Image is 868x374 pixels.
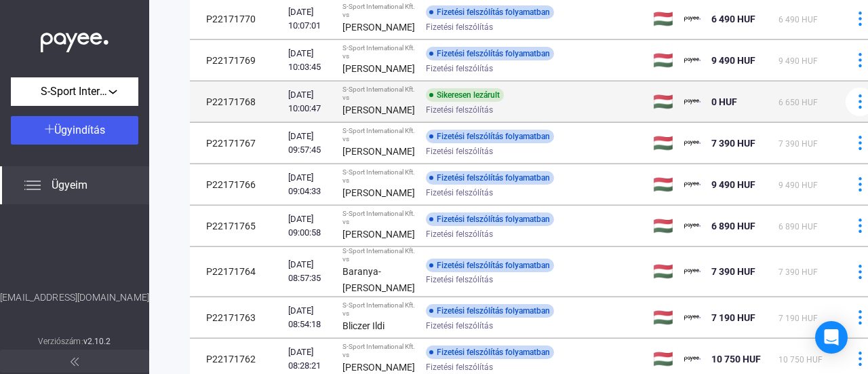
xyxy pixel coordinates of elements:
span: 7 390 HUF [711,266,755,277]
span: 6 490 HUF [711,14,755,24]
div: Fizetési felszólítás folyamatban [426,212,554,226]
img: more-blue [853,265,867,279]
span: 7 190 HUF [711,312,755,323]
div: Open Intercom Messenger [815,321,848,354]
div: [DATE] 08:28:21 [288,345,332,373]
div: Fizetési felszólítás folyamatban [426,47,554,60]
td: P22171769 [190,40,283,81]
div: [DATE] 10:00:47 [288,88,332,115]
strong: [PERSON_NAME] [342,146,415,157]
img: plus-white.svg [45,124,54,134]
img: payee-logo [684,11,701,27]
button: Ügyindítás [11,116,138,145]
div: Fizetési felszólítás folyamatban [426,345,554,359]
span: S-Sport International Kft. [41,83,108,100]
img: payee-logo [684,94,701,110]
img: more-blue [853,219,867,233]
div: S-Sport International Kft. vs [342,86,415,102]
div: Fizetési felszólítás folyamatban [426,259,554,272]
td: P22171765 [190,206,283,246]
img: payee-logo [684,218,701,234]
div: [DATE] 09:00:58 [288,212,332,240]
div: Sikeresen lezárult [426,88,504,102]
strong: [PERSON_NAME] [342,187,415,198]
td: P22171767 [190,123,283,164]
span: 6 890 HUF [711,221,755,231]
span: 7 190 HUF [778,314,818,323]
span: 9 490 HUF [778,181,818,190]
span: Fizetési felszólítás [426,19,493,35]
span: Fizetési felszólítás [426,272,493,288]
div: Fizetési felszólítás folyamatban [426,304,554,318]
span: 7 390 HUF [711,138,755,149]
img: payee-logo [684,135,701,151]
strong: Bliczer Ildi [342,320,384,331]
strong: [PERSON_NAME] [342,22,415,33]
div: S-Sport International Kft. vs [342,44,415,60]
div: [DATE] 09:04:33 [288,171,332,198]
span: 7 390 HUF [778,139,818,149]
strong: [PERSON_NAME] [342,362,415,373]
span: 9 490 HUF [778,56,818,66]
img: more-blue [853,136,867,150]
td: 🇭🇺 [648,206,679,246]
td: P22171766 [190,164,283,205]
div: S-Sport International Kft. vs [342,3,415,19]
img: payee-logo [684,263,701,280]
img: payee-logo [684,351,701,367]
img: more-blue [853,352,867,366]
img: arrow-double-left-grey.svg [71,358,79,366]
span: 9 490 HUF [711,179,755,190]
div: [DATE] 10:07:01 [288,5,332,33]
div: S-Sport International Kft. vs [342,210,415,226]
img: more-blue [853,94,867,109]
span: Fizetési felszólítás [426,60,493,77]
img: more-blue [853,310,867,324]
strong: [PERSON_NAME] [342,105,415,115]
strong: Baranya-[PERSON_NAME] [342,266,415,293]
td: 🇭🇺 [648,247,679,297]
div: Fizetési felszólítás folyamatban [426,5,554,19]
span: 9 490 HUF [711,55,755,66]
img: payee-logo [684,310,701,326]
div: S-Sport International Kft. vs [342,168,415,185]
span: 7 390 HUF [778,267,818,277]
span: 10 750 HUF [778,355,823,364]
img: more-blue [853,12,867,26]
td: P22171764 [190,247,283,297]
div: [DATE] 09:57:45 [288,130,332,157]
div: S-Sport International Kft. vs [342,127,415,143]
strong: [PERSON_NAME] [342,229,415,240]
div: S-Sport International Kft. vs [342,301,415,318]
div: [DATE] 08:57:35 [288,258,332,285]
span: Ügyindítás [54,124,105,136]
td: P22171763 [190,297,283,338]
img: more-blue [853,53,867,67]
span: 6 650 HUF [778,98,818,107]
td: P22171768 [190,81,283,122]
button: S-Sport International Kft. [11,77,138,106]
div: Fizetési felszólítás folyamatban [426,130,554,143]
span: Fizetési felszólítás [426,143,493,160]
img: more-blue [853,177,867,191]
div: Fizetési felszólítás folyamatban [426,171,554,185]
td: 🇭🇺 [648,164,679,205]
span: Fizetési felszólítás [426,185,493,201]
span: Fizetési felszólítás [426,102,493,118]
strong: [PERSON_NAME] [342,63,415,74]
div: S-Sport International Kft. vs [342,343,415,359]
img: white-payee-white-dot.svg [41,25,108,53]
td: 🇭🇺 [648,123,679,164]
div: [DATE] 10:03:45 [288,47,332,74]
td: 🇭🇺 [648,40,679,81]
span: 6 890 HUF [778,222,818,231]
span: Ügyeim [52,177,87,193]
td: 🇭🇺 [648,297,679,338]
span: 0 HUF [711,96,737,107]
span: Fizetési felszólítás [426,226,493,242]
span: 6 490 HUF [778,15,818,24]
div: [DATE] 08:54:18 [288,304,332,331]
img: list.svg [24,177,41,193]
span: 10 750 HUF [711,354,761,364]
td: 🇭🇺 [648,81,679,122]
